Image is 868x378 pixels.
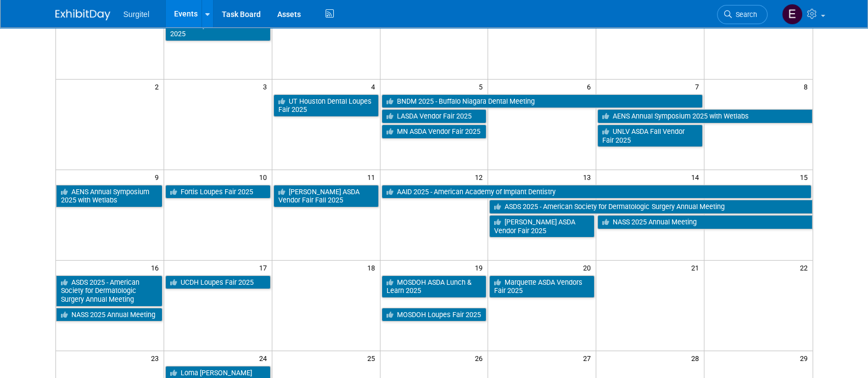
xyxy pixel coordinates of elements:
span: 19 [474,261,488,274]
a: UT Houston Dental Loupes Fair 2025 [273,94,379,117]
span: Surgitel [124,10,149,19]
span: 15 [799,170,813,184]
a: Fortis Loupes Fair 2025 [165,185,271,199]
a: MOSDOH ASDA Lunch & Learn 2025 [382,275,487,298]
span: 26 [474,351,488,365]
span: 21 [690,261,704,274]
span: 18 [366,261,380,274]
a: LASDA Vendor Fair 2025 [382,109,487,123]
span: 5 [478,80,488,93]
span: 16 [150,261,164,274]
span: 9 [154,170,164,184]
span: 2 [154,80,164,93]
a: BNDM 2025 - Buffalo Niagara Dental Meeting [382,94,703,109]
span: 20 [582,261,596,274]
span: 3 [262,80,272,93]
a: Marquette ASDA Vendors Fair 2025 [489,275,595,298]
span: 22 [799,261,813,274]
a: MOSDOH Loupes Fair 2025 [382,308,487,322]
a: Meharry ASDA Vendor Fair 2025 [165,18,271,41]
span: Search [732,10,757,19]
span: 28 [690,351,704,365]
a: AAID 2025 - American Academy of Implant Dentistry [382,185,811,199]
a: NASS 2025 Annual Meeting [597,215,812,229]
span: 4 [370,80,380,93]
a: AENS Annual Symposium 2025 with Wetlabs [56,185,163,207]
span: 25 [366,351,380,365]
span: 29 [799,351,813,365]
a: UNLV ASDA Fall Vendor Fair 2025 [597,125,703,147]
a: MN ASDA Vendor Fair 2025 [382,125,487,139]
span: 14 [690,170,704,184]
span: 11 [366,170,380,184]
a: [PERSON_NAME] ASDA Vendor Fair 2025 [489,215,595,238]
span: 12 [474,170,488,184]
a: [PERSON_NAME] ASDA Vendor Fair Fall 2025 [273,185,379,207]
a: ASDS 2025 - American Society for Dermatologic Surgery Annual Meeting [489,200,812,214]
span: 6 [586,80,596,93]
img: Event Coordinator [782,4,803,25]
span: 24 [258,351,272,365]
span: 7 [694,80,704,93]
a: NASS 2025 Annual Meeting [56,308,163,322]
span: 23 [150,351,164,365]
span: 27 [582,351,596,365]
span: 13 [582,170,596,184]
a: UCDH Loupes Fair 2025 [165,275,271,290]
span: 8 [803,80,813,93]
span: 10 [258,170,272,184]
img: ExhibitDay [55,9,110,20]
span: 17 [258,261,272,274]
a: AENS Annual Symposium 2025 with Wetlabs [597,109,812,123]
a: ASDS 2025 - American Society for Dermatologic Surgery Annual Meeting [56,275,163,307]
a: Search [717,5,768,24]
